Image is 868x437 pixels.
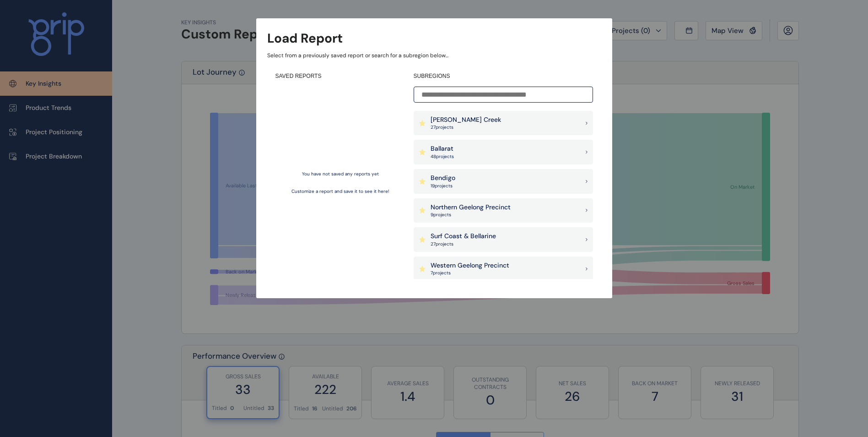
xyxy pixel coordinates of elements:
[431,232,496,241] p: Surf Coast & Bellarine
[431,144,454,153] p: Ballarat
[431,203,511,212] p: Northern Geelong Precinct
[431,212,511,218] p: 9 project s
[431,270,509,276] p: 7 project s
[267,29,343,47] h3: Load Report
[431,124,501,131] p: 27 project s
[291,188,389,195] p: Customize a report and save it to see it here!
[414,72,593,80] h4: SUBREGIONS
[431,261,509,270] p: Western Geelong Precinct
[275,72,405,80] h4: SAVED REPORTS
[431,115,501,125] p: [PERSON_NAME] Creek
[431,241,496,247] p: 27 project s
[302,171,379,177] p: You have not saved any reports yet
[431,174,455,183] p: Bendigo
[431,183,455,189] p: 19 project s
[431,153,454,160] p: 48 project s
[267,52,601,60] p: Select from a previously saved report or search for a subregion below...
